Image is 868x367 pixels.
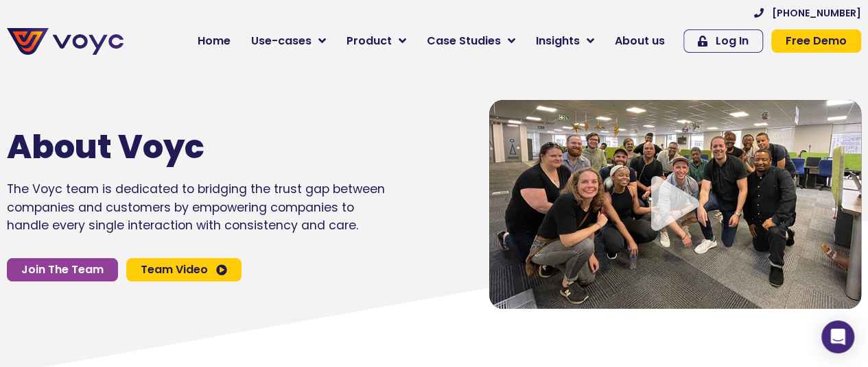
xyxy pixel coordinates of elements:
[786,36,847,47] span: Free Demo
[648,176,703,233] div: Video play button
[336,27,417,55] a: Product
[526,27,605,55] a: Insights
[427,33,501,49] span: Case Studies
[417,27,526,55] a: Case Studies
[754,8,861,18] a: [PHONE_NUMBER]
[683,29,763,53] a: Log In
[615,33,665,49] span: About us
[772,8,861,18] span: [PHONE_NUMBER]
[198,33,231,49] span: Home
[7,258,118,281] a: Join The Team
[21,264,104,275] span: Join The Team
[251,33,312,49] span: Use-cases
[126,258,242,281] a: Team Video
[536,33,580,49] span: Insights
[716,36,749,47] span: Log In
[821,320,854,353] div: Open Intercom Messenger
[605,27,675,55] a: About us
[771,29,861,53] a: Free Demo
[7,28,124,55] img: voyc-full-logo
[7,127,345,167] h1: About Voyc
[7,180,386,234] p: The Voyc team is dedicated to bridging the trust gap between companies and customers by empowerin...
[241,27,336,55] a: Use-cases
[187,27,241,55] a: Home
[347,33,392,49] span: Product
[141,264,208,275] span: Team Video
